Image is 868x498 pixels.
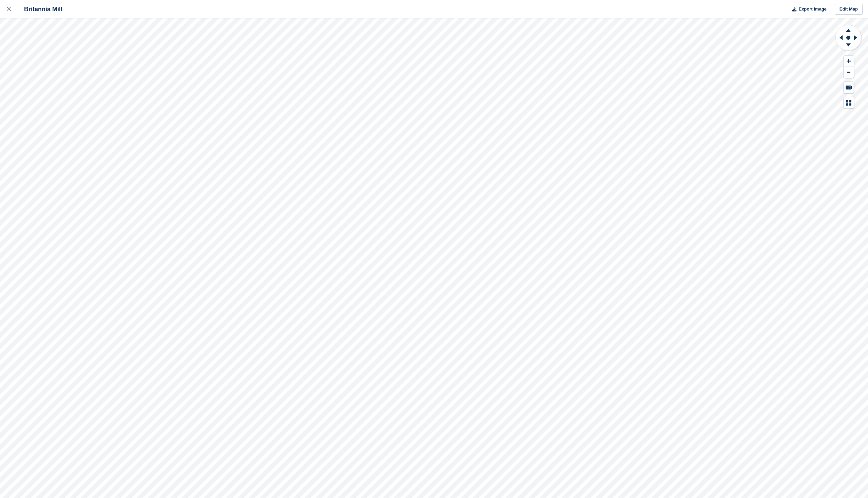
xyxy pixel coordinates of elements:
span: Export Image [798,6,826,13]
button: Zoom In [844,56,854,67]
button: Zoom Out [844,67,854,78]
a: Edit Map [835,4,863,15]
button: Export Image [788,4,827,15]
button: Map Legend [844,97,854,108]
div: Britannia Mill [18,5,62,13]
button: Keyboard Shortcuts [844,82,854,93]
